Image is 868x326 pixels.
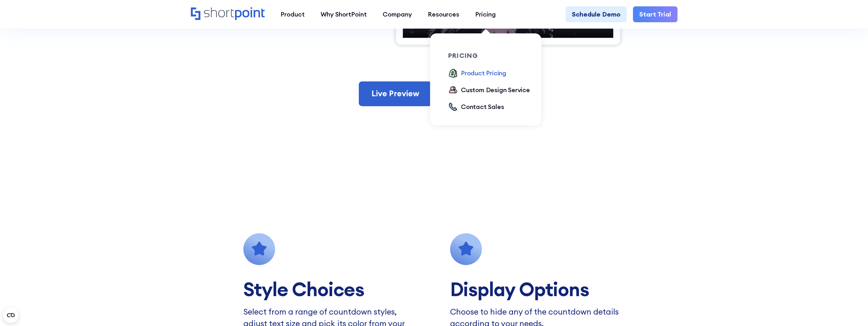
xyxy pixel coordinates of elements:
a: Why ShortPoint [313,6,375,22]
a: Home [191,7,265,21]
div: Product [281,10,305,19]
div: Pricing [475,10,496,19]
div: Custom Design Service [461,85,530,95]
a: Live Preview [359,81,432,106]
a: Resources [420,6,467,22]
div: Product Pricing [461,68,506,78]
h2: Style Choices [243,279,437,300]
div: pricing [448,52,537,59]
div: Contact Sales [461,102,504,112]
a: Product Pricing [448,68,506,79]
div: Why ShortPoint [321,10,367,19]
div: Resources [428,10,459,19]
a: Start Trial [633,6,677,22]
h2: Display Options [450,279,644,300]
button: Open CMP widget [3,308,18,323]
a: Pricing [467,6,504,22]
a: Custom Design Service [448,85,530,96]
a: Product [273,6,313,22]
a: Contact Sales [448,102,504,112]
div: Company [383,10,412,19]
iframe: Chat Widget [836,295,868,326]
a: Schedule Demo [566,6,627,22]
a: Company [375,6,420,22]
div: Chatwidget [836,295,868,326]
